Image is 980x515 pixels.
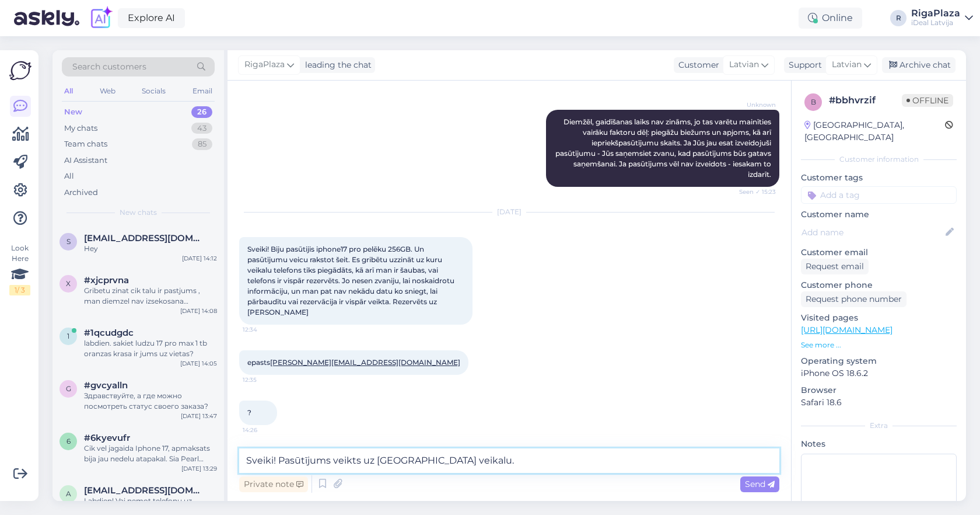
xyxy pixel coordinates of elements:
[801,384,957,396] p: Browser
[181,464,217,473] div: [DATE] 13:29
[882,57,956,73] div: Archive chat
[801,438,957,450] p: Notes
[801,312,957,324] p: Visited pages
[555,117,773,179] span: Diemžēl, gaidīšanas laiks nav zināms, jo tas varētu mainīties vairāku faktoru dēļ: piegāžu biežum...
[84,338,217,359] div: labdien. sakiet ludzu 17 pro max 1 tb oranzas krasa ir jums uz vietas?
[801,396,957,409] p: Safari 18.6
[84,328,134,338] span: #1qcudgdc
[180,307,217,315] div: [DATE] 14:08
[832,58,862,71] span: Latvian
[674,59,719,71] div: Customer
[911,9,973,27] a: RigaPlazaiDeal Latvija
[84,433,130,443] span: #6kyevufr
[239,448,779,473] textarea: Sveiki! Pasūtījums veikts uz [GEOGRAPHIC_DATA] veikalu.
[804,119,945,144] div: [GEOGRAPHIC_DATA], [GEOGRAPHIC_DATA]
[181,412,217,420] div: [DATE] 13:47
[801,291,907,307] div: Request phone number
[84,243,217,254] div: Hey
[801,325,892,335] a: [URL][DOMAIN_NAME]
[67,332,69,340] span: 1
[9,285,30,295] div: 1 / 3
[801,279,957,291] p: Customer phone
[84,380,128,391] span: #gvcyalln
[64,138,107,150] div: Team chats
[84,286,217,307] div: Gribetu zinat cik talu ir pastjums , man diemzel nav izsekosana pasautijumam pieejama- PO: 200008...
[89,6,113,30] img: explore-ai
[902,94,953,107] span: Offline
[84,485,205,496] span: agnesetohva15@gmail.com
[801,355,957,367] p: Operating system
[799,8,862,29] div: Online
[829,93,902,107] div: # bbhvrzif
[64,106,82,118] div: New
[732,100,776,109] span: Unknown
[732,187,776,196] span: Seen ✓ 15:23
[801,172,957,184] p: Customer tags
[911,18,960,27] div: iDeal Latvija
[890,10,907,26] div: R
[66,437,71,446] span: 6
[784,59,822,71] div: Support
[801,367,957,380] p: iPhone OS 18.6.2
[84,275,129,286] span: #xjcprvna
[66,279,71,288] span: x
[811,98,816,106] span: b
[239,207,779,217] div: [DATE]
[801,208,957,221] p: Customer name
[72,61,146,73] span: Search customers
[247,408,251,417] span: ?
[801,246,957,259] p: Customer email
[239,476,308,492] div: Private note
[192,138,212,150] div: 85
[66,489,71,498] span: a
[64,123,97,134] div: My chats
[182,254,217,263] div: [DATE] 14:12
[118,8,185,28] a: Explore AI
[244,58,285,71] span: RigaPlaza
[247,358,460,367] span: epasts
[84,233,205,243] span: sandeepaji01@gmail.com
[84,391,217,412] div: Здравствуйте, а где можно посмотреть статус своего заказа?
[97,83,118,99] div: Web
[84,443,217,464] div: Cik vel jagaida Iphone 17, apmaksats bija jau nedelu atapakal. Sia Pearl Latvija.
[243,426,286,434] span: 14:26
[300,59,372,71] div: leading the chat
[190,83,215,99] div: Email
[801,226,943,239] input: Add name
[801,259,869,274] div: Request email
[66,237,71,246] span: s
[729,58,759,71] span: Latvian
[247,245,456,316] span: Sveiki! Biju pasūtijis iphone17 pro pelēku 256GB. Un pasūtījumu veicu rakstot šeit. Es gribētu uz...
[801,340,957,350] p: See more ...
[243,375,286,384] span: 12:35
[801,154,957,165] div: Customer information
[243,325,286,334] span: 12:34
[64,155,107,166] div: AI Assistant
[911,9,960,18] div: RigaPlaza
[180,359,217,368] div: [DATE] 14:05
[64,170,74,182] div: All
[139,83,168,99] div: Socials
[270,358,460,367] a: [PERSON_NAME][EMAIL_ADDRESS][DOMAIN_NAME]
[62,83,75,99] div: All
[120,207,157,218] span: New chats
[745,479,775,489] span: Send
[66,384,71,393] span: g
[801,420,957,431] div: Extra
[9,60,32,82] img: Askly Logo
[9,243,30,295] div: Look Here
[801,186,957,204] input: Add a tag
[64,187,98,199] div: Archived
[191,123,212,134] div: 43
[191,106,212,118] div: 26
